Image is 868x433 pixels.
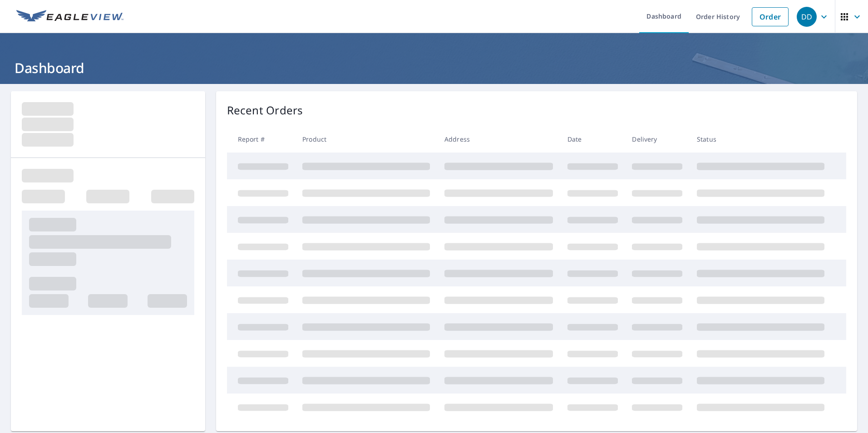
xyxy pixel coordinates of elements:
th: Date [560,126,625,153]
th: Delivery [625,126,690,153]
h1: Dashboard [11,59,857,77]
th: Product [295,126,437,153]
a: Order [752,7,789,26]
p: Recent Orders [227,102,303,118]
div: DD [797,7,817,27]
th: Status [690,126,832,153]
th: Report # [227,126,296,153]
th: Address [437,126,560,153]
img: EV Logo [16,10,123,24]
